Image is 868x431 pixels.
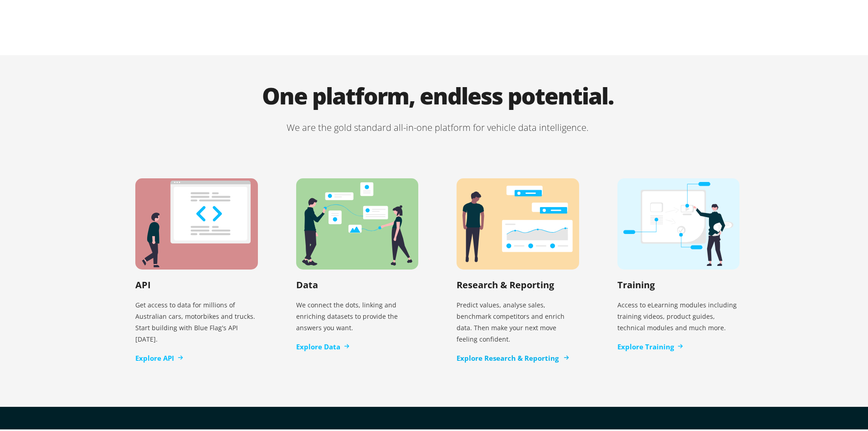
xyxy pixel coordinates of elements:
[135,277,151,289] h2: API
[116,83,759,119] h1: One platform, endless potential.
[617,277,655,289] h2: Training
[457,351,568,362] a: Explore Research & Reporting
[457,277,554,289] h2: Research & Reporting
[135,294,258,347] p: Get access to data for millions of Australian cars, motorbikes and trucks. Start building with Bl...
[617,294,740,335] p: Access to eLearning modules including training videos, product guides, technical modules and much...
[116,119,759,133] p: We are the gold standard all-in-one platform for vehicle data intelligence.
[296,277,318,289] h2: Data
[296,294,419,335] p: We connect the dots, linking and enriching datasets to provide the answers you want.
[296,340,349,350] a: Explore Data
[135,351,183,362] a: Explore API
[617,340,683,350] a: Explore Training
[457,294,579,347] p: Predict values, analyse sales, benchmark competitors and enrich data. Then make your next move fe...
